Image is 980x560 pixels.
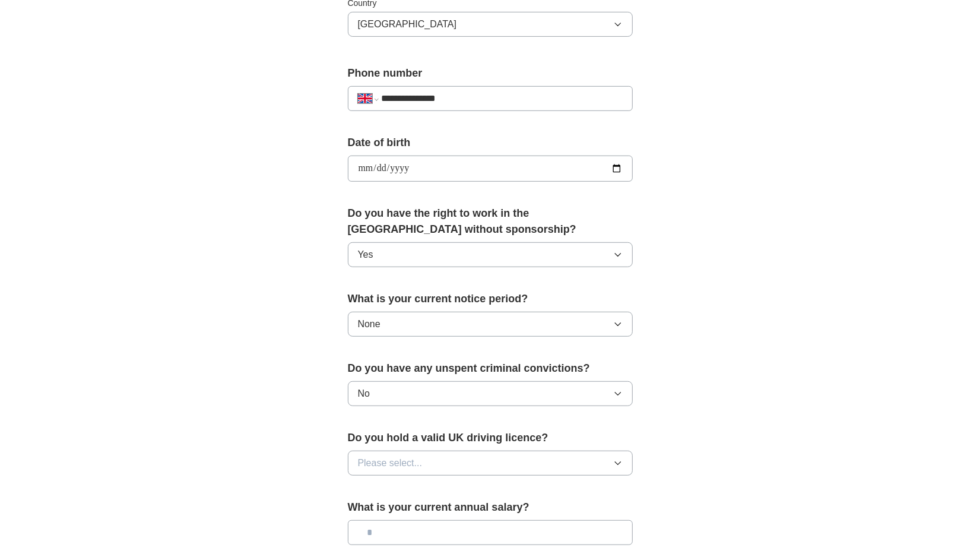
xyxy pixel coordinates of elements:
label: Date of birth [348,135,633,151]
span: Please select... [358,456,423,470]
button: Yes [348,242,633,267]
label: Do you have any unspent criminal convictions? [348,360,633,377]
button: [GEOGRAPHIC_DATA] [348,12,633,37]
span: No [358,387,370,401]
button: No [348,381,633,406]
button: Please select... [348,451,633,476]
label: What is your current notice period? [348,291,633,307]
label: Do you have the right to work in the [GEOGRAPHIC_DATA] without sponsorship? [348,205,633,238]
span: Yes [358,248,373,262]
button: None [348,312,633,337]
label: Phone number [348,65,633,81]
span: None [358,317,380,331]
label: What is your current annual salary? [348,499,633,515]
label: Do you hold a valid UK driving licence? [348,430,633,446]
span: [GEOGRAPHIC_DATA] [358,17,457,31]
